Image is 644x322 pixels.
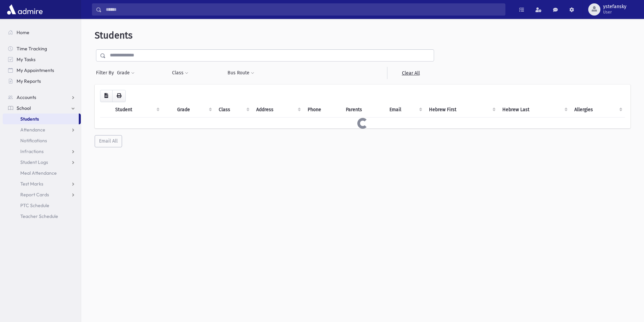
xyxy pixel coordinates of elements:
[3,211,81,222] a: Teacher Schedule
[3,200,81,211] a: PTC Schedule
[17,29,29,35] span: Home
[112,90,126,102] button: Print
[17,46,47,52] span: Time Tracking
[570,102,625,118] th: Allergies
[20,148,44,154] span: Infractions
[100,90,113,102] button: CSV
[603,9,626,15] span: User
[3,168,81,178] a: Meal Attendance
[3,146,81,157] a: Infractions
[385,102,425,118] th: Email
[3,65,81,76] a: My Appointments
[20,213,58,219] span: Teacher Schedule
[20,116,39,122] span: Students
[17,94,36,100] span: Accounts
[95,135,122,147] button: Email All
[3,178,81,189] a: Test Marks
[17,67,54,73] span: My Appointments
[304,102,342,118] th: Phone
[3,103,81,114] a: School
[3,27,81,38] a: Home
[17,56,35,63] span: My Tasks
[17,105,31,111] span: School
[3,54,81,65] a: My Tasks
[20,170,57,176] span: Meal Attendance
[3,157,81,168] a: Student Logs
[173,102,214,118] th: Grade
[5,3,44,16] img: AdmirePro
[20,181,43,187] span: Test Marks
[425,102,498,118] th: Hebrew First
[342,102,385,118] th: Parents
[498,102,571,118] th: Hebrew Last
[3,189,81,200] a: Report Cards
[102,3,505,16] input: Search
[3,124,81,135] a: Attendance
[20,192,49,198] span: Report Cards
[172,67,189,79] button: Class
[20,127,45,133] span: Attendance
[227,67,255,79] button: Bus Route
[95,30,133,41] span: Students
[215,102,253,118] th: Class
[20,202,49,208] span: PTC Schedule
[387,67,434,79] a: Clear All
[3,114,79,124] a: Students
[3,43,81,54] a: Time Tracking
[117,67,135,79] button: Grade
[3,76,81,86] a: My Reports
[252,102,304,118] th: Address
[3,92,81,103] a: Accounts
[603,4,626,9] span: ystefansky
[3,135,81,146] a: Notifications
[96,69,117,76] span: Filter By
[20,159,48,165] span: Student Logs
[17,78,41,84] span: My Reports
[20,138,47,144] span: Notifications
[111,102,162,118] th: Student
